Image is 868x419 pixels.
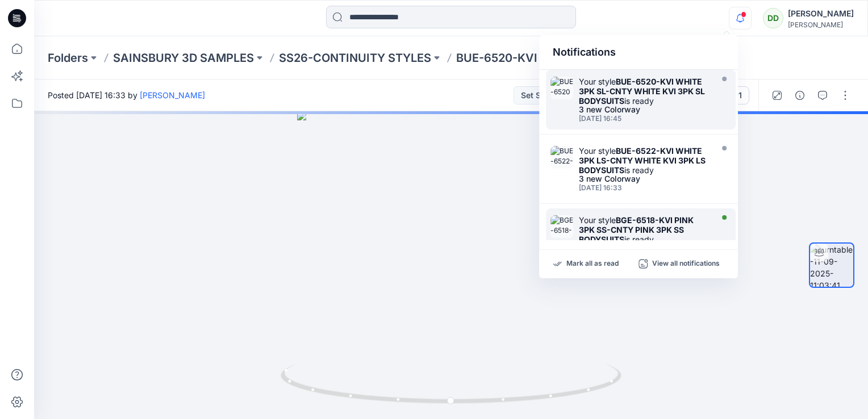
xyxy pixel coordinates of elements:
strong: BUE-6520-KVI WHITE 3PK SL-CNTY WHITE KVI 3PK SL BODYSUITS [579,77,705,106]
div: 3 new Colorway [579,175,710,183]
a: SAINSBURY 3D SAMPLES [113,50,254,66]
span: Posted [DATE] 16:33 by [48,89,205,101]
a: Folders [48,50,88,66]
a: [PERSON_NAME] [140,90,205,100]
strong: BGE-6518-KVI PINK 3PK SS-CNTY PINK 3PK SS BODYSUITS [579,215,694,244]
div: DD [763,8,783,28]
div: Your style is ready [579,77,710,106]
p: BUE-6520-KVI WHITE 3PK SL-CNTY WHITE KVI 3PK SL BODYSUITS [456,50,636,66]
div: Thursday, September 11, 2025 16:33 [579,184,710,192]
div: Thursday, September 11, 2025 16:45 [579,115,710,123]
div: [PERSON_NAME] [788,20,854,29]
p: View all notifications [652,259,720,269]
img: BUE-6520-KVI WHITE 3PK SL-CNTY WHITE KVI 3PK SL BODYSUITS [550,77,573,99]
img: turntable-11-09-2025-11:03:41 [810,244,853,287]
button: Details [791,86,809,104]
div: [PERSON_NAME] [788,7,854,20]
div: Your style is ready [579,146,710,175]
strong: BUE-6522-KVI WHITE 3PK LS-CNTY WHITE KVI 3PK LS BODYSUITS [579,146,706,175]
a: SS26-CONTINUITY STYLES [279,50,431,66]
div: Your style is ready [579,215,710,244]
p: Mark all as read [566,259,619,269]
div: 3 new Colorway [579,106,710,114]
img: BGE-6518-KVI PINK 3PK SS-CNTY PINK 3PK SS BODYSUITS [550,215,573,238]
div: Notifications [539,35,738,70]
img: BUE-6522-KVI WHITE 3PK LS-CNTY WHITE KVI 3PK LS BODYSUITS [550,146,573,169]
